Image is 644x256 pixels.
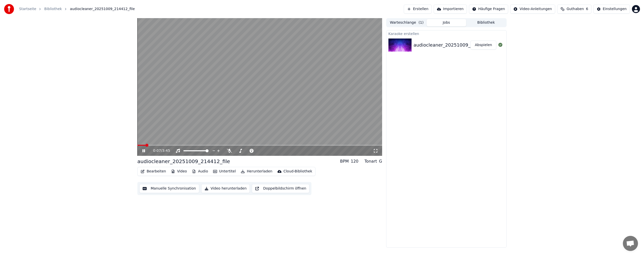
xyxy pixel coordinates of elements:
[365,158,377,164] div: Tonart
[340,158,349,164] div: BPM
[19,7,36,12] a: Startseite
[470,41,496,50] button: Abspielen
[351,158,358,164] div: 120
[239,168,274,175] button: Herunterladen
[586,7,588,12] span: 6
[252,184,309,193] button: Doppelbildschirm öffnen
[466,19,506,26] button: Bibliothek
[469,5,508,14] button: Häufige Fragen
[414,42,497,49] div: audiocleaner_20251009_214412_file
[169,168,189,175] button: Video
[427,19,466,26] button: Jobs
[153,148,165,153] div: /
[593,5,630,14] button: Einstellungen
[379,158,382,164] div: G
[19,7,135,12] nav: breadcrumb
[44,7,62,12] a: Bibliothek
[137,158,230,165] div: audiocleaner_20251009_214412_file
[139,184,199,193] button: Manuelle Synchronisation
[557,5,591,14] button: Guthaben6
[434,5,467,14] button: Importieren
[139,168,168,175] button: Bearbeiten
[153,148,161,153] span: 0:07
[387,19,427,26] button: Warteschlange
[510,5,555,14] button: Video-Anleitungen
[603,7,627,12] div: Einstellungen
[201,184,250,193] button: Video herunterladen
[404,5,432,14] button: Erstellen
[386,30,506,36] div: Karaoke erstellen
[567,7,584,12] span: Guthaben
[284,169,312,174] div: Cloud-Bibliothek
[623,236,638,251] div: Chat öffnen
[419,20,424,25] span: ( 1 )
[70,7,135,12] span: audiocleaner_20251009_214412_file
[190,168,210,175] button: Audio
[162,148,170,153] span: 3:45
[211,168,238,175] button: Untertitel
[4,4,14,14] img: youka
